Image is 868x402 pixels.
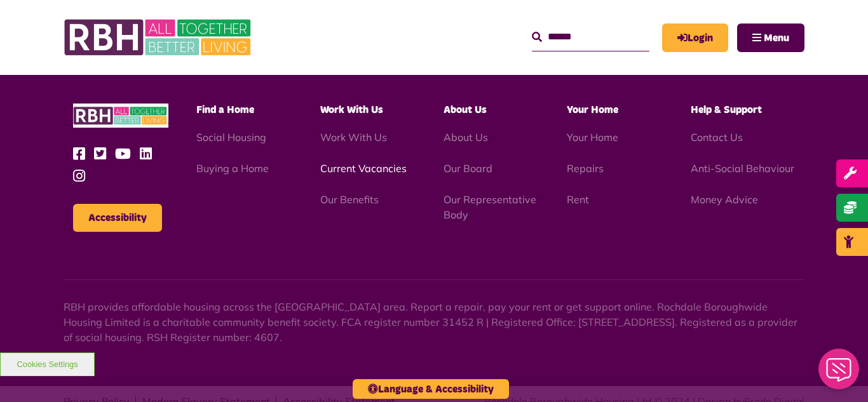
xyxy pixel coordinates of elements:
[567,162,604,175] a: Repairs
[567,193,589,206] a: Rent
[320,131,387,144] a: Work With Us
[64,13,254,62] img: RBH
[73,104,168,128] img: RBH
[196,131,266,144] a: Social Housing - open in a new tab
[444,105,487,115] span: About Us
[444,162,492,175] a: Our Board
[73,204,162,232] button: Accessibility
[444,193,536,221] a: Our Representative Body
[320,193,379,206] a: Our Benefits
[737,23,804,52] button: Navigation
[764,33,789,43] span: Menu
[353,379,509,399] button: Language & Accessibility
[532,23,649,51] input: Search
[691,105,762,115] span: Help & Support
[320,105,383,115] span: Work With Us
[567,105,618,115] span: Your Home
[662,23,728,52] a: MyRBH
[811,345,868,402] iframe: Netcall Web Assistant for live chat
[196,105,254,115] span: Find a Home
[691,162,794,175] a: Anti-Social Behaviour
[64,299,804,345] p: RBH provides affordable housing across the [GEOGRAPHIC_DATA] area. Report a repair, pay your rent...
[691,193,758,206] a: Money Advice
[320,162,407,175] a: Current Vacancies
[567,131,618,144] a: Your Home
[444,131,488,144] a: About Us
[196,162,269,175] a: Buying a Home
[691,131,743,144] a: Contact Us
